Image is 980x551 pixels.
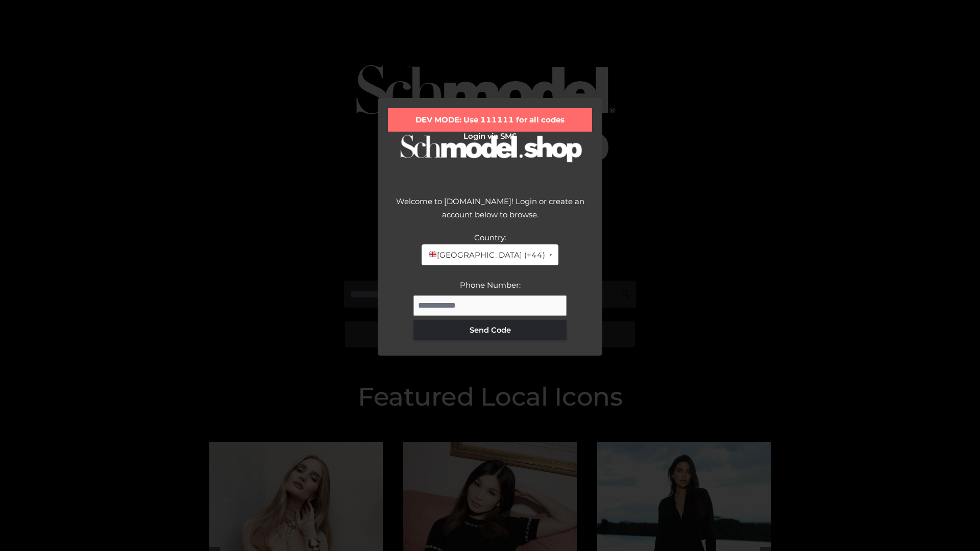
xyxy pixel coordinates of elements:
[428,248,545,262] span: [GEOGRAPHIC_DATA] (+44)
[474,233,506,242] label: Country:
[388,108,592,132] div: DEV MODE: Use 111111 for all codes
[429,251,436,258] img: 🇬🇧
[460,280,521,290] label: Phone Number:
[413,320,567,340] button: Send Code
[388,195,592,231] div: Welcome to [DOMAIN_NAME]! Login or create an account below to browse.
[388,132,592,141] h2: Login via SMS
